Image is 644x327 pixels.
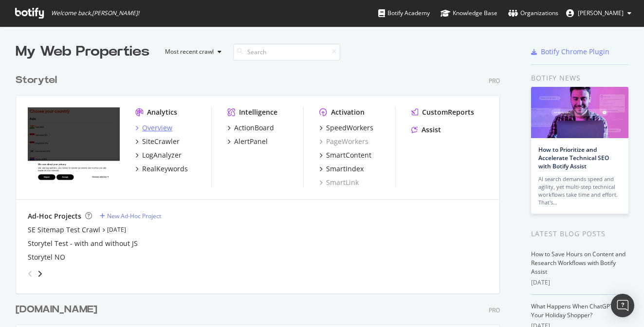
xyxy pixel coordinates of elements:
[378,8,430,18] div: Botify Academy
[157,44,225,60] button: Most recent crawl
[541,47,609,57] div: Botify Chrome Plugin
[422,107,474,117] div: CustomReports
[28,239,138,248] a: Storytel Test - with and without JS
[326,164,364,174] div: SmartIndex
[51,9,139,17] span: Welcome back, [PERSON_NAME] !
[411,107,474,117] a: CustomReports
[489,77,500,85] div: Pro
[135,150,182,160] a: LogAnalyzer
[107,212,161,220] div: New Ad-Hoc Project
[142,164,188,174] div: RealKeywords
[24,266,37,282] div: angle-left
[16,73,57,87] div: Storytel
[331,107,365,117] div: Activation
[227,137,268,146] a: AlertPanel
[531,302,619,319] a: What Happens When ChatGPT Is Your Holiday Shopper?
[28,107,120,181] img: www.storytel.com
[28,211,81,221] div: Ad-Hoc Projects
[441,8,497,18] div: Knowledge Base
[135,123,172,133] a: Overview
[147,107,177,117] div: Analytics
[37,269,43,279] div: angle-right
[227,123,274,133] a: ActionBoard
[538,145,609,170] a: How to Prioritize and Accelerate Technical SEO with Botify Assist
[319,123,373,133] a: SpeedWorkers
[28,252,65,262] a: Storytel NO
[319,164,364,174] a: SmartIndex
[531,250,626,276] a: How to Save Hours on Content and Research Workflows with Botify Assist
[326,150,371,160] div: SmartContent
[611,294,634,317] div: Open Intercom Messenger
[578,9,624,17] span: Axel af Petersens
[531,73,628,83] div: Botify news
[234,123,274,133] div: ActionBoard
[531,228,628,239] div: Latest Blog Posts
[489,306,500,314] div: Pro
[16,303,101,317] a: [DOMAIN_NAME]
[135,137,180,146] a: SiteCrawler
[16,303,97,317] div: [DOMAIN_NAME]
[142,123,172,133] div: Overview
[16,73,61,87] a: Storytel
[531,47,609,57] a: Botify Chrome Plugin
[319,137,368,146] a: PageWorkers
[531,278,628,287] div: [DATE]
[142,150,182,160] div: LogAnalyzer
[422,125,441,135] div: Assist
[411,125,441,135] a: Assist
[165,49,214,55] div: Most recent crawl
[107,225,126,234] a: [DATE]
[142,137,180,146] div: SiteCrawler
[508,8,558,18] div: Organizations
[16,42,149,61] div: My Web Properties
[538,175,621,206] div: AI search demands speed and agility, yet multi-step technical workflows take time and effort. Tha...
[531,87,628,138] img: How to Prioritize and Accelerate Technical SEO with Botify Assist
[135,164,188,174] a: RealKeywords
[319,150,371,160] a: SmartContent
[234,137,268,146] div: AlertPanel
[239,107,277,117] div: Intelligence
[28,225,100,235] a: SE Sitemap Test Crawl
[319,178,359,187] a: SmartLink
[558,5,639,21] button: [PERSON_NAME]
[100,212,161,220] a: New Ad-Hoc Project
[326,123,373,133] div: SpeedWorkers
[233,43,340,61] input: Search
